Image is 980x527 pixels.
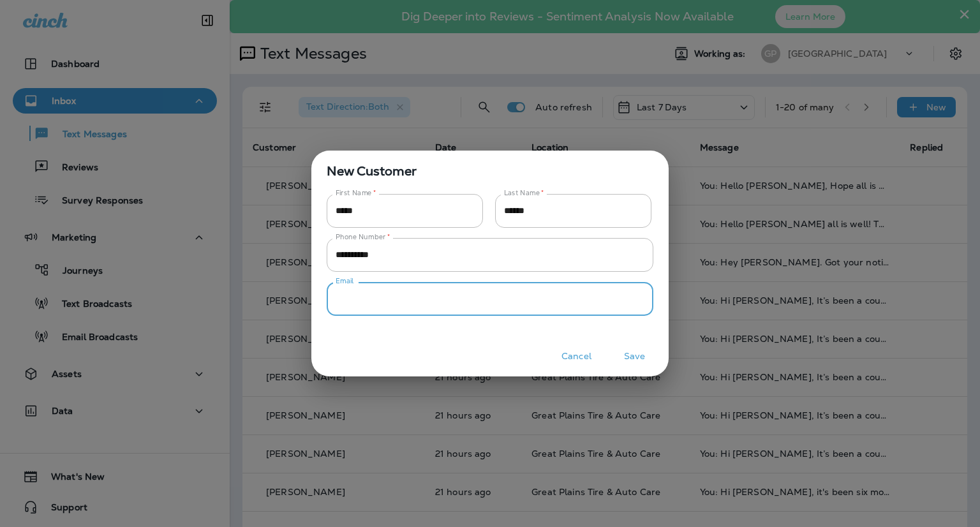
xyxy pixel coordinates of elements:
[611,346,658,366] button: Save
[336,232,390,242] label: Phone Number
[311,151,669,181] span: New Customer
[504,188,544,198] label: Last Name
[336,276,353,286] label: Email
[336,188,376,198] label: First Name
[553,346,600,366] button: Cancel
